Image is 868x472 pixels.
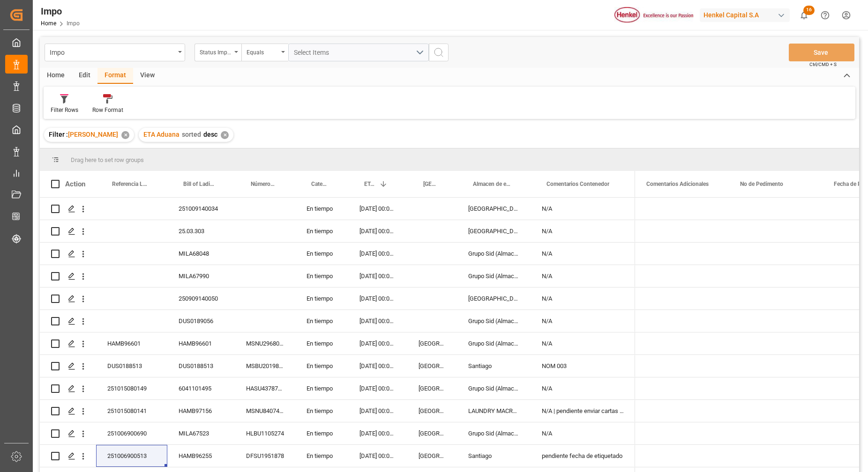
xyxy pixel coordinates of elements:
[407,332,457,354] div: [GEOGRAPHIC_DATA]
[182,131,201,138] span: sorted
[295,400,348,422] div: En tiempo
[407,422,457,444] div: [GEOGRAPHIC_DATA]
[50,46,175,58] div: Impo
[348,310,407,332] div: [DATE] 00:00:00
[348,400,407,422] div: [DATE] 00:00:00
[72,68,97,84] div: Edit
[167,265,235,287] div: MILA67990
[235,422,295,444] div: HLBU1105274
[40,68,72,84] div: Home
[348,445,407,467] div: [DATE] 00:00:00
[235,332,295,354] div: MSNU2968043
[51,106,78,114] div: Filter Rows
[531,288,635,310] div: N/A
[241,44,288,61] button: open menu
[71,156,144,163] span: Drag here to set row groups
[295,355,348,377] div: En tiempo
[348,198,407,220] div: [DATE] 00:00:00
[531,198,635,220] div: N/A
[167,220,235,242] div: 25.03.303
[789,44,854,61] button: Save
[40,220,635,243] div: Press SPACE to select this row.
[235,445,295,467] div: DFSU1951878
[221,131,229,139] div: ✕
[295,220,348,242] div: En tiempo
[457,445,531,467] div: Santiago
[646,181,709,187] span: Comentarios Adicionales
[65,180,85,188] div: Action
[531,422,635,444] div: N/A
[348,220,407,242] div: [DATE] 00:00:00
[167,332,235,354] div: HAMB96601
[49,131,68,138] span: Filter :
[348,332,407,354] div: [DATE] 00:00:00
[457,310,531,332] div: Grupo Sid (Almacenaje y Distribucion AVIOR)
[167,377,235,399] div: 6041101495
[295,422,348,444] div: En tiempo
[700,6,793,24] button: Henkel Capital S.A
[457,355,531,377] div: Santiago
[183,181,215,187] span: Bill of Lading Number
[40,445,635,467] div: Press SPACE to select this row.
[40,265,635,288] div: Press SPACE to select this row.
[457,198,531,220] div: [GEOGRAPHIC_DATA]
[531,445,635,467] div: pendiente fecha de etiquetado
[457,400,531,422] div: LAUNDRY MACRO CEDIS TOLUCA/ ALMACEN DE MATERIA PRIMA
[295,445,348,467] div: En tiempo
[167,243,235,265] div: MILA68048
[112,181,148,187] span: Referencia Leschaco
[407,355,457,377] div: [GEOGRAPHIC_DATA]
[235,400,295,422] div: MSNU8407435
[40,310,635,332] div: Press SPACE to select this row.
[531,400,635,422] div: N/A | pendiente enviar cartas actualizadas
[167,288,235,310] div: 250909140050
[288,44,429,61] button: open menu
[251,181,276,187] span: Número de Contenedor
[457,332,531,354] div: Grupo Sid (Almacenaje y Distribucion AVIOR)
[295,198,348,220] div: En tiempo
[294,49,334,56] span: Select Items
[531,243,635,265] div: N/A
[348,355,407,377] div: [DATE] 00:00:00
[295,377,348,399] div: En tiempo
[41,20,56,27] a: Home
[295,310,348,332] div: En tiempo
[96,422,167,444] div: 251006900690
[40,422,635,445] div: Press SPACE to select this row.
[457,243,531,265] div: Grupo Sid (Almacenaje y Distribucion AVIOR)
[121,131,129,139] div: ✕
[68,131,118,138] span: [PERSON_NAME]
[531,355,635,377] div: NOM 003
[167,198,235,220] div: 251009140034
[40,332,635,355] div: Press SPACE to select this row.
[348,265,407,287] div: [DATE] 00:00:00
[96,400,167,422] div: 251015080141
[40,243,635,265] div: Press SPACE to select this row.
[457,422,531,444] div: Grupo Sid (Almacenaje y Distribucion AVIOR)
[311,181,329,187] span: Categoría
[531,310,635,332] div: N/A
[364,181,375,187] span: ETA Aduana
[531,332,635,354] div: N/A
[247,46,278,57] div: Equals
[41,4,80,18] div: Impo
[348,243,407,265] div: [DATE] 00:00:00
[531,265,635,287] div: N/A
[97,68,133,84] div: Format
[407,400,457,422] div: [GEOGRAPHIC_DATA]
[133,68,162,84] div: View
[740,181,783,187] span: No de Pedimento
[546,181,609,187] span: Comentarios Contenedor
[40,355,635,377] div: Press SPACE to select this row.
[809,61,837,68] span: Ctrl/CMD + S
[96,377,167,399] div: 251015080149
[803,6,815,15] span: 16
[348,377,407,399] div: [DATE] 00:00:00
[815,5,836,26] button: Help Center
[457,265,531,287] div: Grupo Sid (Almacenaje y Distribucion AVIOR)
[40,377,635,400] div: Press SPACE to select this row.
[531,377,635,399] div: N/A
[793,5,815,26] button: show 16 new notifications
[407,445,457,467] div: [GEOGRAPHIC_DATA]
[348,422,407,444] div: [DATE] 00:00:00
